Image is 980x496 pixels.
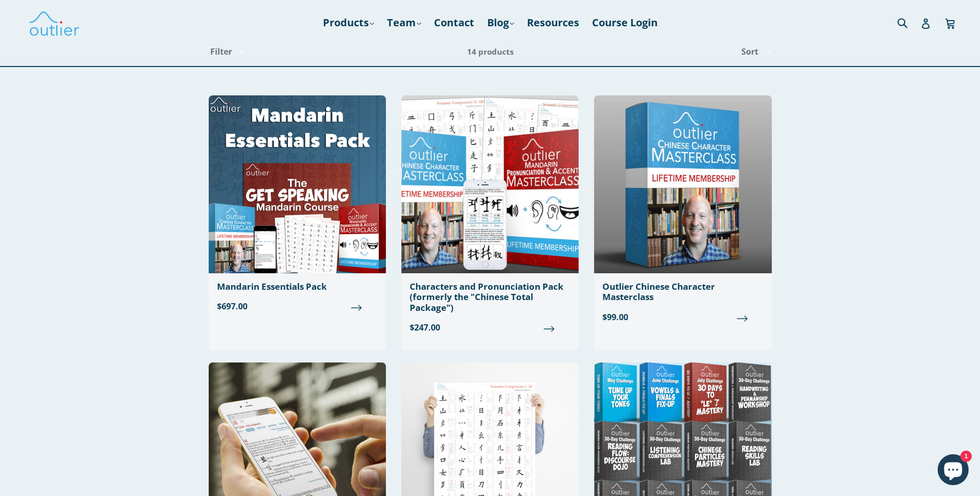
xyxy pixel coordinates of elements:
[401,95,579,273] img: Chinese Total Package Outlier Linguistics
[935,454,972,488] inbox-online-store-chat: Shopify online store chat
[410,282,570,313] div: Characters and Pronunciation Pack (formerly the "Chinese Total Package")
[209,95,386,273] img: Mandarin Essentials Pack
[429,13,479,32] a: Contact
[410,321,570,334] span: $247.00
[382,13,426,32] a: Team
[28,8,80,38] img: Outlier Linguistics
[482,13,519,32] a: Blog
[209,95,386,321] a: Mandarin Essentials Pack $697.00
[594,95,771,332] a: Outlier Chinese Character Masterclass $99.00
[401,95,579,342] a: Characters and Pronunciation Pack (formerly the "Chinese Total Package") $247.00
[602,282,763,303] div: Outlier Chinese Character Masterclass
[895,12,923,33] input: Search
[467,46,514,57] span: 14 products
[602,311,763,323] span: $99.00
[522,13,584,32] a: Resources
[217,300,378,312] span: $697.00
[594,95,771,273] img: Outlier Chinese Character Masterclass Outlier Linguistics
[587,13,663,32] a: Course Login
[217,282,378,292] div: Mandarin Essentials Pack
[318,13,379,32] a: Products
